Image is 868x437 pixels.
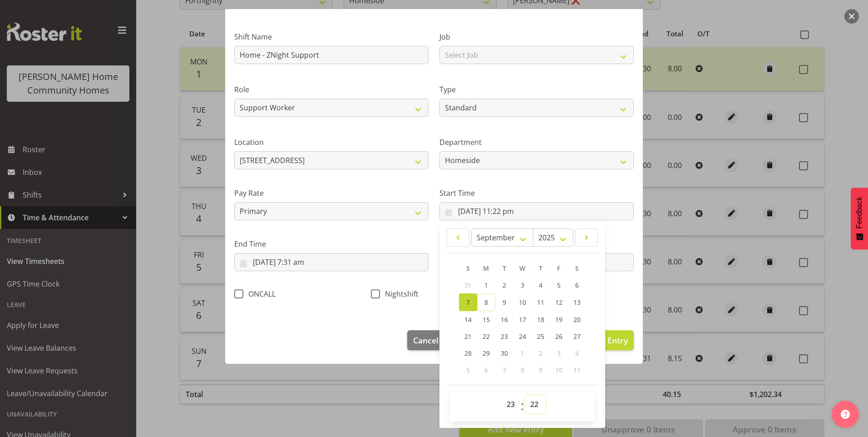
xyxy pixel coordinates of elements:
[234,31,429,42] label: Shift Name
[573,332,581,341] span: 27
[243,289,276,298] span: ONCALL
[851,188,868,249] button: Feedback - Show survey
[477,345,495,362] a: 29
[575,264,579,273] span: S
[483,315,490,324] span: 15
[513,328,532,345] a: 24
[573,366,581,374] span: 11
[539,366,542,374] span: 9
[439,84,634,95] label: Type
[519,315,526,324] span: 17
[380,289,419,298] span: Nightshift
[550,328,568,345] a: 26
[568,293,586,311] a: 13
[550,277,568,293] a: 5
[477,293,495,311] a: 8
[501,349,508,358] span: 30
[537,315,544,324] span: 18
[413,334,439,346] span: Cancel
[484,281,488,289] span: 1
[495,293,513,311] a: 9
[557,281,561,289] span: 5
[501,332,508,341] span: 23
[477,277,495,293] a: 1
[495,345,513,362] a: 30
[484,298,488,307] span: 8
[439,31,634,42] label: Job
[483,349,490,358] span: 29
[503,264,506,273] span: T
[234,238,429,249] label: End Time
[532,293,550,311] a: 11
[577,335,628,346] span: Update Entry
[464,281,472,289] span: 31
[568,311,586,328] a: 20
[532,277,550,293] a: 4
[234,84,429,95] label: Role
[519,264,525,273] span: W
[464,332,472,341] span: 21
[459,328,477,345] a: 21
[466,298,470,307] span: 7
[521,349,524,358] span: 1
[495,328,513,345] a: 23
[521,366,524,374] span: 8
[503,298,506,307] span: 9
[483,332,490,341] span: 22
[495,311,513,328] a: 16
[234,46,429,64] input: Shift Name
[513,311,532,328] a: 17
[532,311,550,328] a: 18
[464,315,472,324] span: 14
[557,264,560,273] span: F
[575,349,579,358] span: 4
[439,202,634,220] input: Click to select...
[501,315,508,324] span: 16
[532,328,550,345] a: 25
[555,315,562,324] span: 19
[537,332,544,341] span: 25
[568,277,586,293] a: 6
[439,188,634,199] label: Start Time
[555,332,562,341] span: 26
[855,197,863,228] span: Feedback
[573,315,581,324] span: 20
[841,410,850,419] img: help-xxl-2.png
[513,293,532,311] a: 10
[555,298,562,307] span: 12
[573,298,581,307] span: 13
[537,298,544,307] span: 11
[539,349,542,358] span: 2
[483,264,489,273] span: M
[466,264,470,273] span: S
[439,137,634,148] label: Department
[555,366,562,374] span: 10
[550,311,568,328] a: 19
[495,277,513,293] a: 2
[503,366,506,374] span: 7
[464,349,472,358] span: 28
[519,332,526,341] span: 24
[234,137,429,148] label: Location
[459,293,477,311] a: 7
[466,366,470,374] span: 5
[407,330,444,350] button: Cancel
[550,293,568,311] a: 12
[477,311,495,328] a: 15
[459,345,477,362] a: 28
[484,366,488,374] span: 6
[521,281,524,289] span: 3
[521,395,524,418] span: :
[575,281,579,289] span: 6
[539,281,542,289] span: 4
[539,264,542,273] span: T
[459,311,477,328] a: 14
[513,277,532,293] a: 3
[477,328,495,345] a: 22
[519,298,526,307] span: 10
[503,281,506,289] span: 2
[234,253,429,271] input: Click to select...
[568,328,586,345] a: 27
[557,349,561,358] span: 3
[234,188,429,199] label: Pay Rate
